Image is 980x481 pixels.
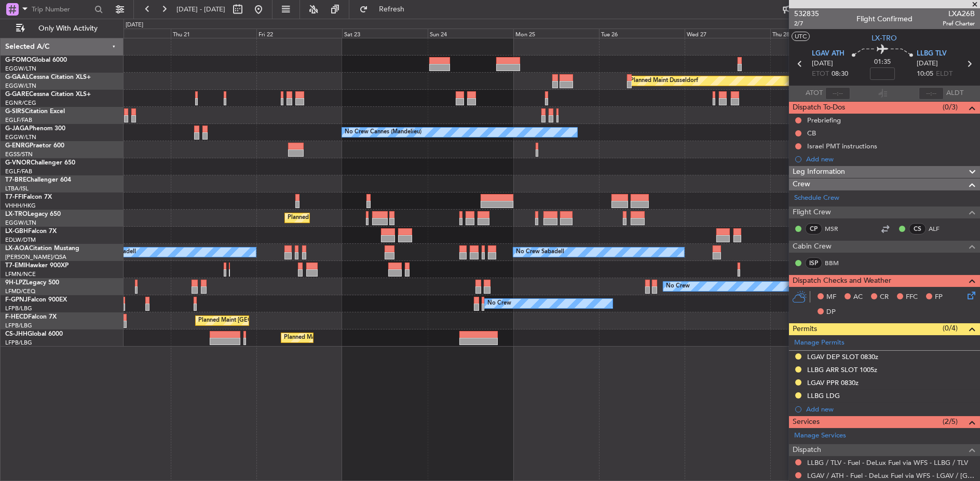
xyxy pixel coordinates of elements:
[666,279,690,294] div: No Crew
[513,29,599,38] div: Mon 25
[5,160,75,166] a: G-VNORChallenger 650
[770,29,856,38] div: Thu 28
[5,143,64,149] a: G-ENRGPraetor 600
[793,275,891,287] span: Dispatch Checks and Weather
[806,155,975,163] div: Add new
[825,258,848,268] a: BBM
[5,57,67,63] a: G-FOMOGlobal 6000
[917,69,933,79] span: 10:05
[935,292,943,303] span: FP
[5,74,29,80] span: G-GAAL
[5,211,28,217] span: LX-TRO
[794,338,845,348] a: Manage Permits
[256,29,342,38] div: Fri 22
[943,19,975,28] span: Pref Charter
[805,257,822,269] div: ISP
[198,313,362,328] div: Planned Maint [GEOGRAPHIC_DATA] ([GEOGRAPHIC_DATA])
[805,223,822,235] div: CP
[5,150,33,158] a: EGSS/STN
[5,270,36,278] a: LFMN/NCE
[5,108,65,115] a: G-SIRSCitation Excel
[5,133,36,141] a: EGGW/LTN
[5,331,28,337] span: CS-JHH
[917,59,938,69] span: [DATE]
[807,352,878,361] div: LGAV DEP SLOT 0830z
[832,69,848,79] span: 08:30
[794,19,819,28] span: 2/7
[599,29,685,38] div: Tue 26
[812,49,845,59] span: LGAV ATH
[5,263,25,269] span: T7-EMI
[5,253,66,261] a: [PERSON_NAME]/QSA
[5,236,36,244] a: EDLW/DTM
[5,143,30,149] span: G-ENRG
[5,65,36,73] a: EGGW/LTN
[5,211,61,217] a: LX-TROLegacy 650
[5,297,67,303] a: F-GPNJFalcon 900EX
[793,323,817,335] span: Permits
[11,20,113,37] button: Only With Activity
[806,405,975,414] div: Add new
[5,177,71,183] a: T7-BREChallenger 604
[906,292,918,303] span: FFC
[5,339,32,347] a: LFPB/LBG
[5,219,36,227] a: EGGW/LTN
[5,297,28,303] span: F-GPNJ
[807,378,859,387] div: LGAV PPR 0830z
[853,292,863,303] span: AC
[5,305,32,312] a: LFPB/LBG
[917,49,947,59] span: LLBG TLV
[487,296,511,311] div: No Crew
[909,223,926,235] div: CS
[5,91,91,98] a: G-GARECessna Citation XLS+
[793,416,820,428] span: Services
[807,142,877,150] div: Israel PMT instructions
[5,177,26,183] span: T7-BRE
[880,292,889,303] span: CR
[872,33,897,44] span: LX-TRO
[5,245,79,252] a: LX-AOACitation Mustang
[5,160,31,166] span: G-VNOR
[5,57,32,63] span: G-FOMO
[943,102,958,113] span: (0/3)
[792,32,810,41] button: UTC
[874,57,891,67] span: 01:35
[630,73,698,89] div: Planned Maint Dusseldorf
[812,59,833,69] span: [DATE]
[807,129,816,138] div: CB
[794,8,819,19] span: 532835
[5,280,26,286] span: 9H-LPZ
[5,126,65,132] a: G-JAGAPhenom 300
[5,168,32,175] a: EGLF/FAB
[793,102,845,114] span: Dispatch To-Dos
[5,322,32,329] a: LFPB/LBG
[929,224,952,233] a: ALF
[355,1,417,18] button: Refresh
[794,431,846,441] a: Manage Services
[793,444,821,456] span: Dispatch
[428,29,513,38] div: Sun 24
[5,314,28,320] span: F-HECD
[5,314,57,320] a: F-HECDFalcon 7X
[856,14,913,25] div: Flight Confirmed
[5,263,69,269] a: T7-EMIHawker 900XP
[943,416,958,427] span: (2/5)
[5,99,36,107] a: EGNR/CEG
[5,185,29,193] a: LTBA/ISL
[825,87,850,100] input: --:--
[793,241,832,253] span: Cabin Crew
[5,280,59,286] a: 9H-LPZLegacy 500
[807,116,841,125] div: Prebriefing
[126,21,143,30] div: [DATE]
[5,108,25,115] span: G-SIRS
[943,8,975,19] span: LXA26B
[5,74,91,80] a: G-GAALCessna Citation XLS+
[516,244,564,260] div: No Crew Sabadell
[812,69,829,79] span: ETOT
[5,287,35,295] a: LFMD/CEQ
[171,29,256,38] div: Thu 21
[5,228,28,235] span: LX-GBH
[936,69,952,79] span: ELDT
[5,194,52,200] a: T7-FFIFalcon 7X
[5,116,32,124] a: EGLF/FAB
